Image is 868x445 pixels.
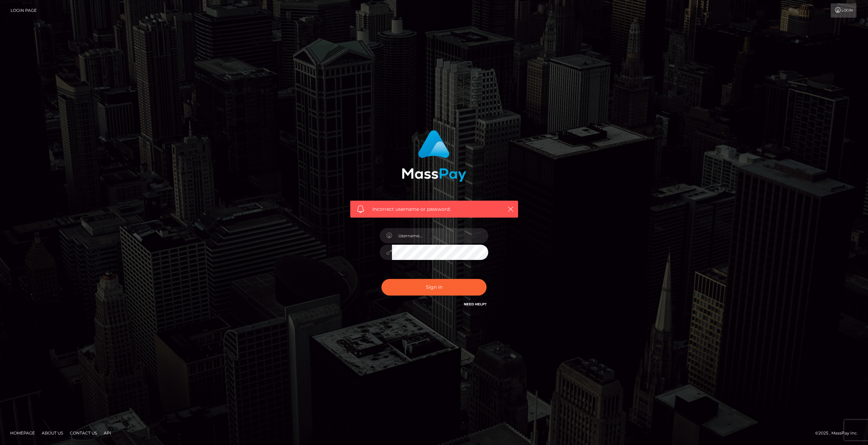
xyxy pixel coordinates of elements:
[815,429,863,437] div: © 2025 , MassPay Inc.
[381,279,487,296] button: Sign in
[11,3,37,18] a: Login Page
[101,428,114,438] a: API
[464,302,487,306] a: Need Help?
[67,428,100,438] a: Contact Us
[392,228,488,243] input: Username...
[7,428,38,438] a: Homepage
[39,428,66,438] a: About Us
[831,3,856,18] a: Login
[372,206,496,213] span: Incorrect username or password.
[402,130,466,182] img: MassPay Login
